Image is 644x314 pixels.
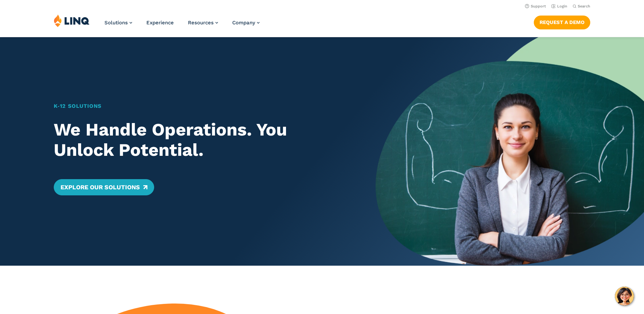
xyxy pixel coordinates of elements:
a: Solutions [104,20,132,26]
h2: We Handle Operations. You Unlock Potential. [54,120,350,160]
a: Support [525,4,546,8]
nav: Primary Navigation [104,14,260,37]
a: Experience [146,20,174,26]
a: Login [551,4,567,8]
span: Search [578,4,590,8]
span: Company [232,20,255,26]
button: Open Search Bar [573,4,590,9]
button: Hello, have a question? Let’s chat. [615,287,634,306]
a: Resources [188,20,218,26]
img: Home Banner [376,37,644,266]
nav: Button Navigation [534,14,590,29]
span: Resources [188,20,214,26]
span: Solutions [104,20,128,26]
a: Company [232,20,260,26]
a: Explore Our Solutions [54,179,154,195]
a: Request a Demo [534,16,590,29]
h1: K‑12 Solutions [54,102,350,110]
img: LINQ | K‑12 Software [54,14,90,27]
